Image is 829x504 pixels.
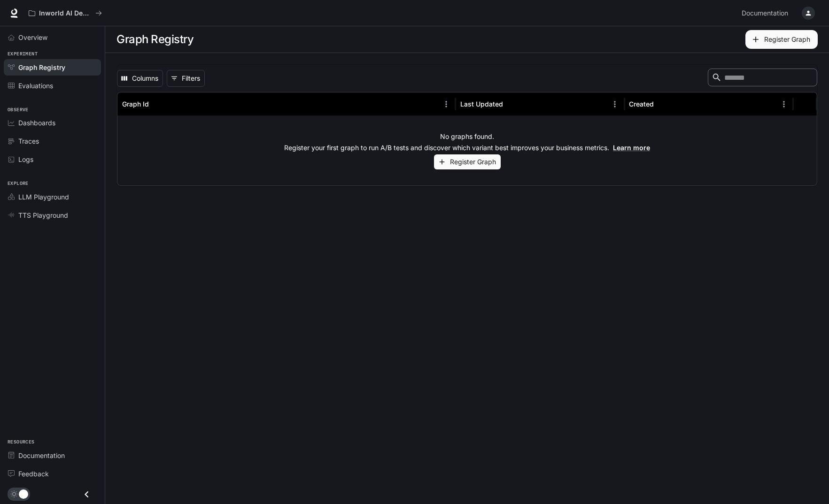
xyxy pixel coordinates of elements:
span: Graph Registry [18,62,65,72]
button: Menu [439,97,453,111]
a: TTS Playground [4,207,101,223]
span: Documentation [742,8,788,19]
a: Evaluations [4,77,101,94]
span: Logs [18,154,33,164]
a: Dashboards [4,115,101,131]
a: Graph Registry [4,59,101,76]
span: Feedback [18,469,49,479]
button: Close drawer [76,485,97,504]
h1: Graph Registry [116,30,194,49]
button: Menu [608,97,622,111]
a: Overview [4,29,101,46]
button: Register Graph [745,30,818,49]
a: Logs [4,151,101,168]
a: Documentation [738,4,795,23]
button: Select columns [117,70,163,87]
button: Sort [655,97,669,111]
span: Dark mode toggle [19,489,28,499]
button: Menu [777,97,791,111]
a: LLM Playground [4,189,101,205]
span: Dashboards [18,118,55,128]
p: Register your first graph to run A/B tests and discover which variant best improves your business... [284,143,650,153]
span: Traces [18,136,39,146]
span: TTS Playground [18,210,68,220]
div: Last Updated [460,100,503,108]
span: LLM Playground [18,192,69,202]
div: Search [708,69,817,88]
a: Traces [4,133,101,149]
button: Show filters [167,70,205,87]
div: Graph Id [122,100,149,108]
span: Documentation [18,451,65,460]
div: Created [629,100,654,108]
a: Learn more [613,144,650,152]
a: Feedback [4,466,101,482]
button: All workspaces [24,4,106,23]
button: Sort [504,97,518,111]
span: Overview [18,32,47,42]
button: Sort [150,97,164,111]
p: Inworld AI Demos [39,9,92,17]
a: Documentation [4,447,101,464]
button: Register Graph [434,154,501,170]
span: Evaluations [18,81,53,91]
p: No graphs found. [440,132,494,141]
